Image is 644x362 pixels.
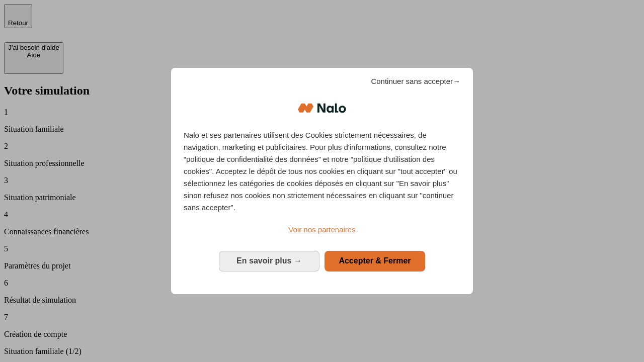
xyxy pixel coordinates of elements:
p: Nalo et ses partenaires utilisent des Cookies strictement nécessaires, de navigation, marketing e... [184,129,460,214]
div: Bienvenue chez Nalo Gestion du consentement [171,68,473,294]
span: Voir nos partenaires [288,225,355,234]
a: Voir nos partenaires [184,224,460,236]
span: Accepter & Fermer [339,256,411,265]
img: Logo [298,93,346,123]
span: En savoir plus → [236,256,302,265]
button: Accepter & Fermer: Accepter notre traitement des données et fermer [325,251,425,271]
span: Continuer sans accepter→ [371,75,460,87]
button: En savoir plus: Configurer vos consentements [219,251,319,271]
